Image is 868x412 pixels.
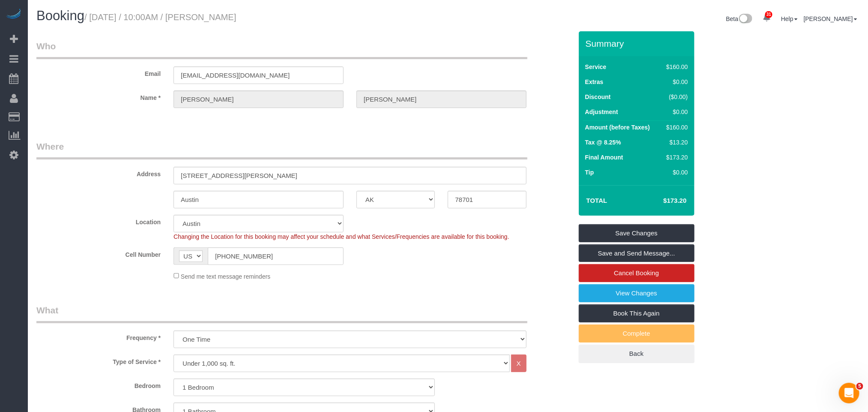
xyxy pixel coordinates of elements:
[839,383,859,403] iframe: Intercom live chat
[30,167,167,178] label: Address
[663,168,688,177] div: $0.00
[356,90,527,108] input: Last Name
[663,108,688,116] div: $0.00
[586,39,690,48] h3: Summary
[758,9,775,27] a: 31
[585,123,650,132] label: Amount (before Taxes)
[663,138,688,147] div: $13.20
[448,191,526,208] input: Zip Code
[30,90,167,102] label: Name *
[36,8,84,23] span: Booking
[804,15,857,22] a: [PERSON_NAME]
[663,153,688,162] div: $173.20
[585,108,618,116] label: Adjustment
[585,63,607,71] label: Service
[174,233,509,240] span: Changing the Location for this booking may affect your schedule and what Services/Frequencies are...
[36,40,527,59] legend: Who
[585,78,604,86] label: Extras
[174,191,344,208] input: City
[30,379,167,390] label: Bedroom
[30,215,167,226] label: Location
[36,304,527,323] legend: What
[585,153,623,162] label: Final Amount
[663,78,688,86] div: $0.00
[585,138,621,147] label: Tax @ 8.25%
[663,63,688,71] div: $160.00
[579,304,694,322] a: Book This Again
[765,11,772,18] span: 31
[30,247,167,259] label: Cell Number
[208,247,344,265] input: Cell Number
[585,168,594,177] label: Tip
[181,273,270,280] span: Send me text message reminders
[726,15,753,22] a: Beta
[174,90,344,108] input: First Name
[585,93,611,101] label: Discount
[856,383,863,390] span: 5
[663,123,688,132] div: $160.00
[174,66,344,84] input: Email
[579,264,694,282] a: Cancel Booking
[579,284,694,302] a: View Changes
[30,331,167,342] label: Frequency *
[579,244,694,262] a: Save and Send Message...
[30,66,167,78] label: Email
[84,12,236,22] small: / [DATE] / 10:00AM / [PERSON_NAME]
[638,197,686,204] h4: $173.20
[30,355,167,366] label: Type of Service *
[663,93,688,101] div: ($0.00)
[781,15,798,22] a: Help
[587,197,608,204] strong: Total
[738,14,752,25] img: New interface
[579,224,694,242] a: Save Changes
[579,345,694,363] a: Back
[36,140,527,159] legend: Where
[5,9,22,21] img: Automaid Logo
